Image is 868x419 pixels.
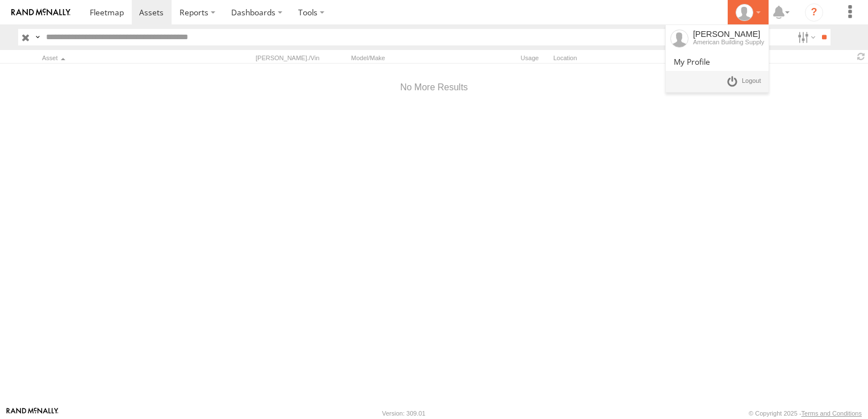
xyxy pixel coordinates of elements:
[802,410,862,417] a: Terms and Conditions
[351,54,453,62] div: Model/Make
[805,3,823,22] i: ?
[6,408,59,419] a: Visit our Website
[11,9,70,16] img: rand-logo.svg
[693,30,764,39] div: [PERSON_NAME]
[33,29,42,45] label: Search Query
[553,54,684,62] div: Location
[793,29,817,45] label: Search Filter Options
[693,39,764,45] div: American Building Supply
[749,410,862,417] div: © Copyright 2025 -
[42,54,201,62] div: Click to Sort
[256,54,347,62] div: [PERSON_NAME]./Vin
[732,4,765,21] div: Julio Aguilar
[382,410,425,417] div: Version: 309.01
[854,51,868,62] span: Refresh
[458,54,549,62] div: Usage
